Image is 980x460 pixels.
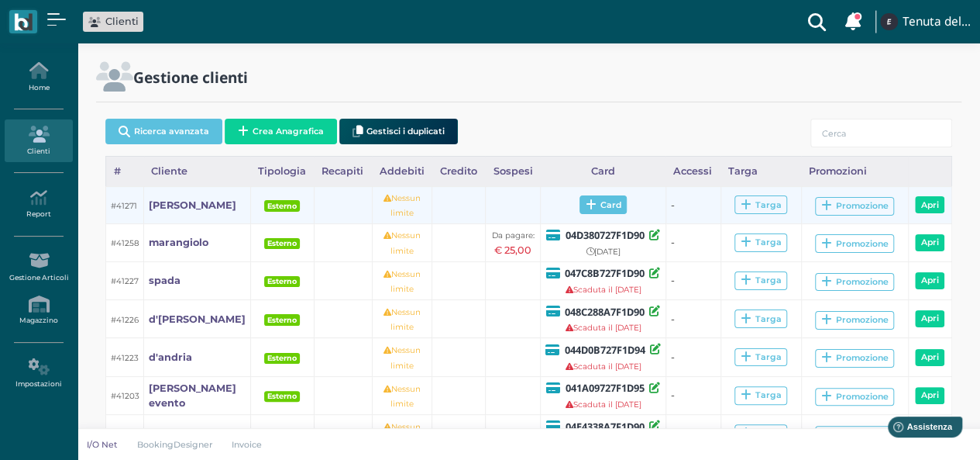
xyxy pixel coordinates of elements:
b: 047C8B727F1D90 [565,266,645,280]
div: Promozioni [801,157,908,186]
td: - [665,300,720,338]
small: Nessun limite [383,422,421,447]
span: Card [579,195,627,214]
b: Esterno [267,239,297,247]
a: Apri [915,349,944,366]
b: Esterno [267,202,297,210]
a: Apri [915,272,944,289]
b: Esterno [267,354,297,362]
small: Nessun limite [383,345,421,370]
a: Apri [915,196,944,213]
b: d'[PERSON_NAME] [149,313,246,325]
small: Nessun limite [383,269,421,294]
div: Recapiti [314,157,372,186]
img: logo [14,13,32,31]
div: Promozione [821,314,889,326]
div: Targa [740,313,781,325]
td: - [665,187,720,223]
div: Promozione [821,200,889,212]
td: - [665,414,720,452]
div: € 25,00 [490,243,536,258]
a: Apri [915,234,944,251]
div: Credito [432,157,486,186]
td: - [665,376,720,414]
td: - [665,261,720,299]
div: Promozione [821,352,889,364]
b: 044D0B727F1D94 [564,343,645,357]
small: #41203 [111,391,139,401]
small: Nessun limite [383,230,421,255]
small: #41271 [111,201,137,211]
div: Promozione [821,238,889,250]
p: I/O Net [87,438,118,451]
div: Cliente [144,157,251,186]
small: #41227 [111,276,139,286]
div: Targa [740,351,781,363]
small: #41226 [111,315,139,325]
b: 04D380727F1D90 [565,228,644,242]
td: - [665,223,720,261]
a: marangiolo [149,235,208,250]
a: Magazzino [5,289,72,332]
a: Invoice [222,438,273,451]
img: ... [880,13,897,30]
h4: Tenuta del Barco [903,16,971,29]
b: 048C288A7F1D90 [565,305,645,319]
div: Addebiti [372,157,432,186]
button: Crea Anagrafica [225,119,337,144]
b: Esterno [267,392,297,400]
div: Tipologia [250,157,314,186]
a: Report [5,183,72,226]
div: Card [540,157,665,186]
a: Clienti [88,14,139,29]
b: Esterno [267,277,297,285]
a: [PERSON_NAME] evento [149,381,246,410]
small: Scaduta il [DATE] [565,323,641,333]
a: ... Tenuta del Barco [878,3,971,40]
small: Nessun limite [383,384,421,409]
a: BookingDesigner [127,438,222,451]
a: d'andria [149,350,192,365]
b: [PERSON_NAME] evento [149,382,236,409]
a: Home [5,56,72,99]
div: Targa [720,157,801,186]
a: spada [149,273,181,288]
div: Accessi [665,157,720,186]
small: Scaduta il [DATE] [565,399,641,410]
div: Targa [740,199,781,211]
small: Scaduta il [DATE] [565,361,641,372]
a: Impostazioni [5,352,72,395]
span: Assistenza [46,12,102,24]
small: [DATE] [586,247,620,257]
div: Promozione [821,276,889,288]
small: Nessun limite [383,193,421,218]
a: [PERSON_NAME] [149,198,236,213]
b: marangiolo [149,237,208,248]
a: d'[PERSON_NAME] [149,312,246,327]
small: Da pagare: [491,230,534,240]
button: Ricerca avanzata [105,119,222,144]
div: Targa [740,389,781,401]
iframe: Help widget launcher [870,412,967,447]
div: Targa [740,275,781,286]
div: Promozione [821,391,889,403]
small: Scaduta il [DATE] [565,285,641,295]
td: - [665,338,720,376]
b: Esterno [267,316,297,324]
b: 04E4338A7F1D90 [565,420,644,434]
button: Gestisci i duplicati [339,119,458,144]
b: [PERSON_NAME] [149,199,236,211]
span: Clienti [105,14,139,29]
a: [PERSON_NAME] [149,427,236,441]
a: Gestione Articoli [5,246,72,289]
b: d'andria [149,351,192,363]
div: # [106,157,144,186]
small: #41258 [111,238,139,248]
a: Apri [915,387,944,404]
b: 041A09727F1D95 [565,381,644,395]
input: Cerca [810,119,952,147]
small: Nessun limite [383,307,421,332]
a: Apri [915,310,944,327]
b: spada [149,275,181,286]
small: #41223 [111,353,139,363]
